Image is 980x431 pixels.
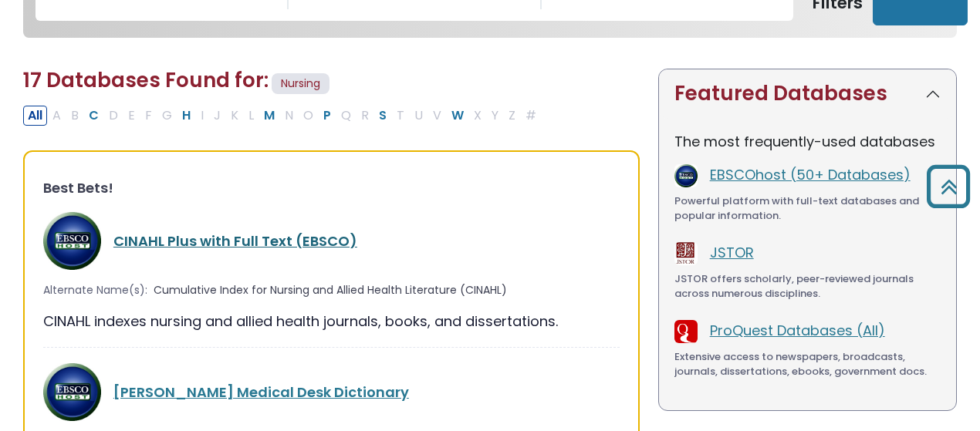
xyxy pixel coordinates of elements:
button: Filter Results C [84,106,103,126]
a: [PERSON_NAME] Medical Desk Dictionary [113,382,409,402]
div: JSTOR offers scholarly, peer-reviewed journals across numerous disciplines. [674,271,941,301]
span: Nursing [272,73,329,94]
button: Filter Results P [319,106,336,126]
a: ProQuest Databases (All) [710,321,885,340]
span: 17 Databases Found for: [23,66,269,94]
span: Alternate Name(s): [43,282,147,298]
span: Cumulative Index for Nursing and Allied Health Literature (CINAHL) [154,282,507,298]
button: All [23,106,47,126]
a: JSTOR [710,243,754,262]
a: EBSCOhost (50+ Databases) [710,165,911,184]
p: The most frequently-used databases [674,131,941,152]
h3: Best Bets! [43,180,620,197]
a: CINAHL Plus with Full Text (EBSCO) [113,231,357,251]
button: Filter Results M [259,106,279,126]
button: Filter Results W [447,106,468,126]
a: Back to Top [921,172,976,200]
button: Featured Databases [659,69,956,118]
div: CINAHL indexes nursing and allied health journals, books, and dissertations. [43,311,620,332]
button: Filter Results S [374,106,391,126]
div: Extensive access to newspapers, broadcasts, journals, dissertations, ebooks, government docs. [674,349,941,379]
button: Filter Results H [177,106,195,126]
div: Powerful platform with full-text databases and popular information. [674,194,941,224]
div: Alpha-list to filter by first letter of database name [23,105,542,124]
